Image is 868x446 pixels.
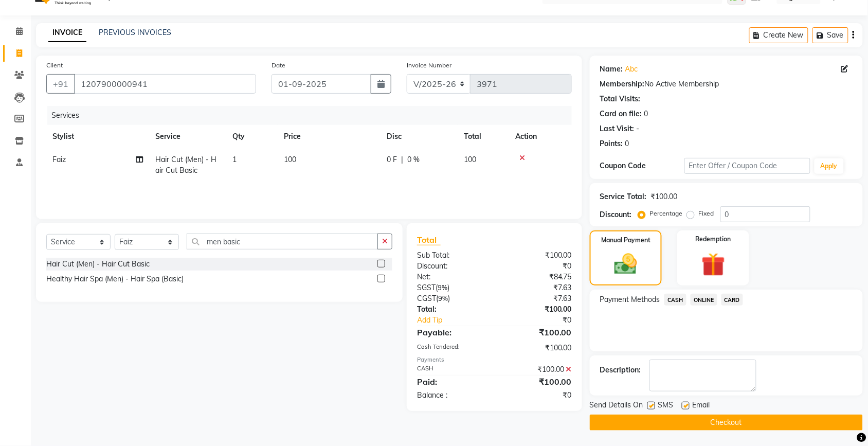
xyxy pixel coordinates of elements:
[494,293,580,304] div: ₹7.63
[46,74,75,94] button: +91
[438,294,448,302] span: 9%
[494,326,580,338] div: ₹100.00
[149,125,226,148] th: Service
[749,27,808,43] button: Create New
[409,364,495,375] div: CASH
[600,138,623,149] div: Points:
[600,294,660,305] span: Payment Methods
[509,315,580,326] div: ₹0
[46,274,184,284] div: Healthy Hair Spa (Men) - Hair Spa (Basic)
[494,261,580,272] div: ₹0
[600,79,645,90] div: Membership:
[232,155,237,164] span: 1
[658,400,674,413] span: SMS
[48,24,86,42] a: INVOICE
[600,109,642,119] div: Card on file:
[438,283,447,292] span: 9%
[409,390,495,401] div: Balance :
[664,294,686,306] span: CASH
[650,209,683,218] label: Percentage
[815,158,844,174] button: Apply
[600,94,641,104] div: Total Visits:
[812,27,848,43] button: Save
[155,155,216,175] span: Hair Cut (Men) - Hair Cut Basic
[409,304,495,315] div: Total:
[417,294,436,303] span: CGST
[601,236,650,245] label: Manual Payment
[458,125,509,148] th: Total
[464,155,476,164] span: 100
[607,251,644,277] img: _cash.svg
[694,250,733,279] img: _gift.svg
[684,158,810,174] input: Enter Offer / Coupon Code
[600,209,632,220] div: Discount:
[272,61,285,70] label: Date
[417,235,441,245] span: Total
[600,191,647,202] div: Service Total:
[381,125,458,148] th: Disc
[52,155,66,164] span: Faiz
[494,343,580,353] div: ₹100.00
[494,272,580,282] div: ₹84.75
[637,123,640,134] div: -
[696,235,731,244] label: Redemption
[401,154,403,165] span: |
[691,294,717,306] span: ONLINE
[284,155,296,164] span: 100
[600,160,684,171] div: Coupon Code
[600,64,623,75] div: Name:
[644,109,648,119] div: 0
[46,61,63,70] label: Client
[407,61,451,70] label: Invoice Number
[74,74,256,94] input: Search by Name/Mobile/Email/Code
[625,64,638,75] a: Abc
[651,191,678,202] div: ₹100.00
[590,415,863,431] button: Checkout
[494,250,580,261] div: ₹100.00
[409,326,495,338] div: Payable:
[699,209,714,218] label: Fixed
[409,250,495,261] div: Sub Total:
[600,79,853,90] div: No Active Membership
[600,123,635,134] div: Last Visit:
[625,138,629,149] div: 0
[494,376,580,388] div: ₹100.00
[409,272,495,282] div: Net:
[409,293,495,304] div: ( )
[494,304,580,315] div: ₹100.00
[693,400,710,413] span: Email
[226,125,278,148] th: Qty
[417,283,436,292] span: SGST
[494,364,580,375] div: ₹100.00
[509,125,572,148] th: Action
[494,282,580,293] div: ₹7.63
[409,343,495,353] div: Cash Tendered:
[721,294,744,306] span: CARD
[600,365,641,376] div: Description:
[409,282,495,293] div: ( )
[494,390,580,401] div: ₹0
[278,125,381,148] th: Price
[409,376,495,388] div: Paid:
[417,355,572,364] div: Payments
[407,154,420,165] span: 0 %
[409,261,495,272] div: Discount:
[46,259,150,270] div: Hair Cut (Men) - Hair Cut Basic
[187,234,378,249] input: Search or Scan
[387,154,397,165] span: 0 F
[99,28,171,37] a: PREVIOUS INVOICES
[47,106,580,125] div: Services
[590,400,643,413] span: Send Details On
[46,125,149,148] th: Stylist
[409,315,509,326] a: Add Tip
